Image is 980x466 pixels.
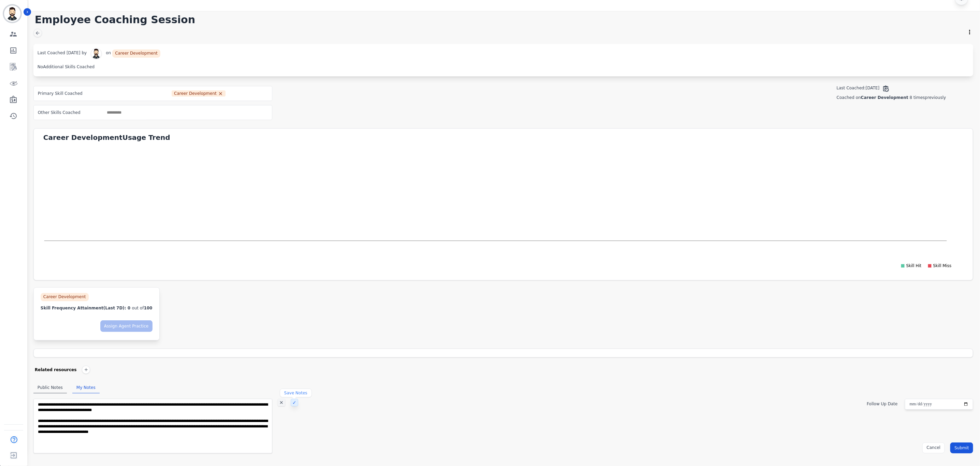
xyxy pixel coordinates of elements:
div: Last Coached: [DATE] [837,85,880,92]
img: avatar [91,48,102,59]
label: Follow Up Date [867,402,898,406]
div: Career Development Usage Trend [43,133,973,142]
text: Skill Hit [906,264,922,268]
button: Assign Agent Practice [100,320,153,332]
button: Remove Career Development [218,91,223,96]
div: + [82,366,90,374]
li: Career Development [172,90,225,97]
span: out of [132,306,144,310]
div: Primary Skill Coached [38,86,83,101]
span: Career Development [861,95,908,100]
div: ✕ [278,399,285,406]
div: Other Skills Coached [38,105,81,120]
div: Skill Frequency Attainment 0 100 [41,305,153,311]
div: Coached on 8 times previously [837,95,973,100]
div: Related resources [35,366,77,374]
h1: Employee Coaching Session [35,14,195,26]
div: No Additional Skills Coached [38,62,95,72]
div: ✓ [291,399,298,406]
div: Last Coached by on [38,48,969,59]
ul: selected options [171,90,268,98]
span: [DATE] [67,48,81,59]
div: Career Development [112,49,160,58]
div: Career Development [41,293,89,301]
ul: selected options [105,110,146,116]
div: My Notes [72,382,100,393]
div: Public Notes [33,382,67,393]
text: Skill Miss [933,264,952,268]
img: Bordered avatar [4,5,20,22]
button: Submit [950,442,973,453]
button: Cancel [922,442,945,453]
span: (Last 7D): [103,306,126,310]
div: Save Notes [284,390,307,396]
